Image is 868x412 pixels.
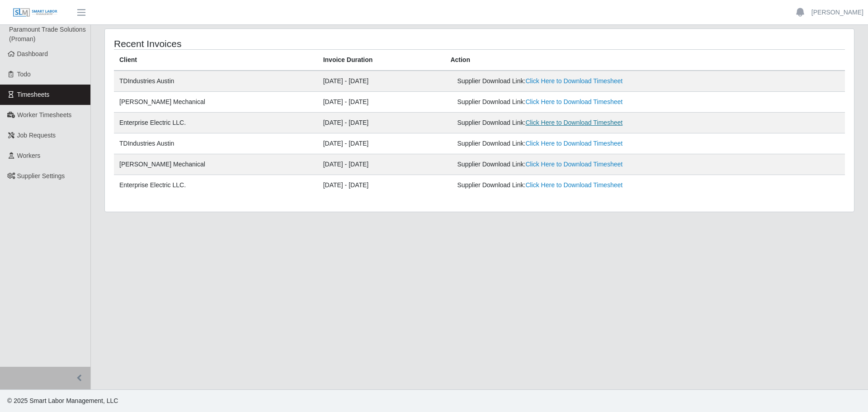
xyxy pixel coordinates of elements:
th: Invoice Duration [318,50,445,71]
div: Supplier Download Link: [457,76,703,86]
td: Enterprise Electric LLC. [114,175,318,196]
a: [PERSON_NAME] [811,8,863,17]
div: Supplier Download Link: [457,139,703,148]
td: [DATE] - [DATE] [318,92,445,113]
img: SLM Logo [13,8,58,18]
span: Todo [17,71,31,78]
span: Dashboard [17,50,48,57]
a: Click Here to Download Timesheet [525,181,623,189]
td: [DATE] - [DATE] [318,154,445,175]
div: Supplier Download Link: [457,97,703,107]
td: [DATE] - [DATE] [318,71,445,92]
span: Worker Timesheets [17,111,71,118]
th: Client [114,50,318,71]
td: [DATE] - [DATE] [318,175,445,196]
td: TDIndustries Austin [114,133,318,154]
div: Supplier Download Link: [457,118,703,128]
a: Click Here to Download Timesheet [525,140,623,147]
a: Click Here to Download Timesheet [525,98,623,105]
div: Supplier Download Link: [457,160,703,169]
td: Enterprise Electric LLC. [114,113,318,133]
td: [PERSON_NAME] Mechanical [114,92,318,113]
td: TDIndustries Austin [114,71,318,92]
a: Click Here to Download Timesheet [525,77,623,85]
span: Paramount Trade Solutions (Proman) [9,26,86,43]
span: Timesheets [17,91,50,98]
a: Click Here to Download Timesheet [525,161,623,168]
div: Supplier Download Link: [457,180,703,190]
span: Workers [17,152,41,159]
span: Job Requests [17,132,56,139]
span: Supplier Settings [17,172,65,180]
td: [PERSON_NAME] Mechanical [114,154,318,175]
span: © 2025 Smart Labor Management, LLC [7,397,118,404]
h4: Recent Invoices [114,38,410,49]
a: Click Here to Download Timesheet [525,119,623,126]
td: [DATE] - [DATE] [318,113,445,133]
td: [DATE] - [DATE] [318,133,445,154]
th: Action [445,50,845,71]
